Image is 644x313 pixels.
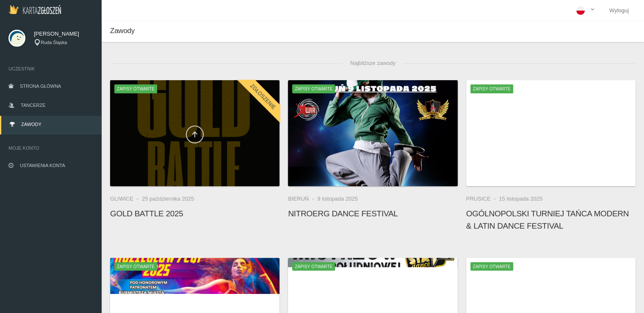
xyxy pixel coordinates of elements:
[466,195,499,203] li: Prusice
[343,55,402,72] span: Najbliższe zawody
[288,80,457,186] a: NitroErg Dance FestivalZapisy otwarte
[110,195,142,203] li: Gliwice
[288,207,457,220] h4: NitroErg Dance Festival
[499,195,542,203] li: 15 listopada 2025
[288,195,317,203] li: Bieruń
[21,103,45,108] span: Tancerze
[110,207,279,220] h4: Gold Battle 2025
[8,144,93,152] span: Moje konto
[288,80,457,186] img: NitroErg Dance Festival
[20,163,65,168] span: Ustawienia konta
[470,84,513,93] span: Zapisy otwarte
[317,195,357,203] li: 9 listopada 2025
[292,84,335,93] span: Zapisy otwarte
[34,30,93,38] span: [PERSON_NAME]
[114,84,157,93] span: Zapisy otwarte
[8,30,25,47] img: svg
[470,262,513,271] span: Zapisy otwarte
[8,5,61,14] img: Logo
[8,64,93,73] span: Uczestnik
[110,27,135,35] span: Zawody
[466,80,636,186] img: Ogólnopolski Turniej Tańca MODERN & LATIN DANCE FESTIVAL
[292,262,335,271] span: Zapisy otwarte
[20,84,61,89] span: Strona główna
[114,262,157,271] span: Zapisy otwarte
[142,195,194,203] li: 25 października 2025
[110,80,279,186] a: Gold Battle 2025Zapisy otwarteZgłoszenie
[236,70,290,124] div: Zgłoszenie
[466,80,636,186] a: Ogólnopolski Turniej Tańca MODERN & LATIN DANCE FESTIVALZapisy otwarte
[466,207,636,232] h4: Ogólnopolski Turniej Tańca MODERN & LATIN DANCE FESTIVAL
[34,39,93,46] div: Ruda Śląska
[21,122,41,127] span: Zawody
